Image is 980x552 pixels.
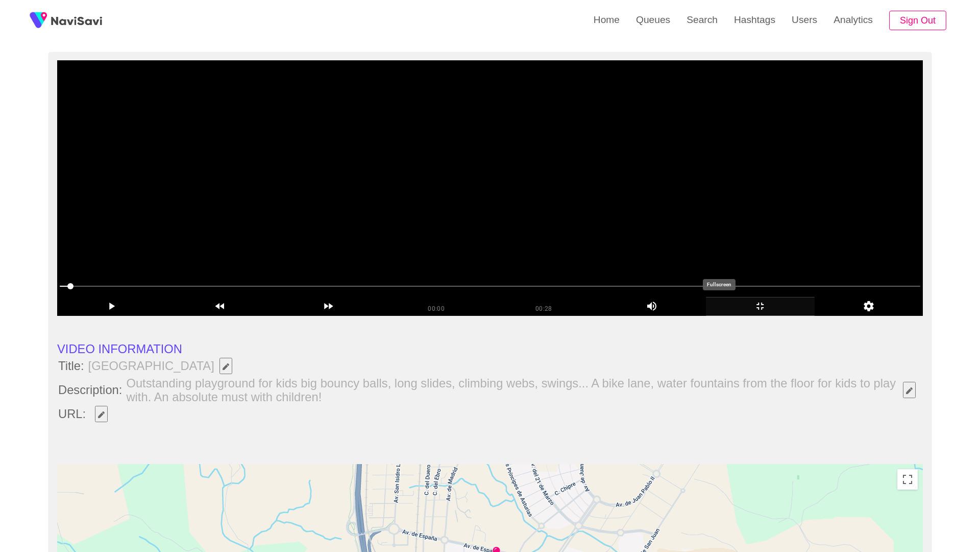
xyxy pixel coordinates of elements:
[706,297,815,315] div: add
[57,297,166,315] div: add
[57,342,923,356] li: VIDEO INFORMATION
[57,383,123,397] span: Description:
[903,382,916,398] button: Edit Field
[428,305,445,312] span: 00:00
[535,305,552,312] span: 00:28
[125,376,922,404] span: Outstanding playground for kids big bouncy balls, long slides, climbing webs, swings... A bike la...
[26,8,51,33] img: fireSpot
[87,357,238,375] span: [GEOGRAPHIC_DATA]
[51,15,102,26] img: fireSpot
[889,11,946,31] button: Sign Out
[222,363,230,370] span: Edit Field
[274,297,383,315] div: add
[815,297,923,315] div: add
[57,407,87,421] span: URL:
[219,358,232,374] button: Edit Field
[97,411,106,418] span: Edit Field
[166,297,275,315] div: add
[95,406,108,422] button: Edit Field
[897,469,918,490] button: Toggle fullscreen view
[57,359,85,373] span: Title:
[598,297,706,313] div: add
[905,387,914,394] span: Edit Field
